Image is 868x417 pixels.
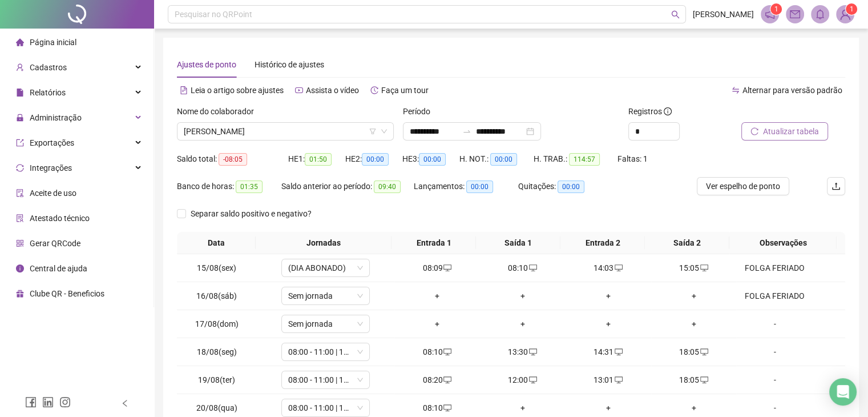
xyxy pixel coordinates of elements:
span: 00:00 [362,153,389,166]
span: desktop [699,348,708,356]
div: 08:10 [399,402,475,414]
span: down [357,404,364,411]
span: sync [16,164,24,172]
span: Relatórios [30,88,66,97]
span: export [16,139,24,147]
span: Separar saldo positivo e negativo? [186,207,316,220]
div: 14:31 [570,346,647,358]
div: Quitações: [518,180,601,193]
span: MARIA LUIZA DE CALDAS RODARTE [184,123,387,140]
span: 08:00 - 11:00 | 12:12 - 18:00 [288,343,363,360]
span: 17/08(dom) [195,319,239,328]
div: - [741,402,808,414]
span: instagram [59,396,71,408]
span: desktop [528,348,537,356]
th: Saída 2 [645,232,729,254]
span: 01:35 [236,181,263,193]
span: desktop [613,264,623,272]
span: Atualizar tabela [763,125,819,138]
div: Saldo total: [177,153,288,166]
img: 80004 [837,6,854,23]
span: desktop [699,264,708,272]
th: Saída 1 [476,232,560,254]
sup: Atualize o seu contato no menu Meus Dados [846,3,857,15]
div: HE 2: [345,153,402,166]
span: Faça um tour [381,86,429,95]
span: to [462,127,471,136]
div: 18:05 [656,346,732,358]
span: desktop [442,264,451,272]
span: Leia o artigo sobre ajustes [191,86,284,95]
button: Ver espelho de ponto [697,177,789,195]
div: + [399,318,475,330]
span: Central de ajuda [30,264,87,273]
div: - [741,374,808,386]
span: 16/08(sáb) [196,291,237,300]
div: 08:10 [485,262,561,274]
span: 00:00 [419,153,446,166]
div: + [570,318,647,330]
span: down [357,292,364,299]
div: + [656,290,732,302]
div: Lançamentos: [414,180,518,193]
span: desktop [699,376,708,384]
div: + [570,402,647,414]
div: 08:09 [399,262,475,274]
div: + [485,290,561,302]
span: left [121,399,129,407]
div: H. TRAB.: [534,153,617,166]
span: 01:50 [305,153,332,166]
div: Open Intercom Messenger [829,378,857,406]
span: upload [831,182,841,191]
span: audit [16,189,24,197]
div: + [656,318,732,330]
span: Sem jornada [288,315,363,332]
span: Administração [30,113,82,122]
span: history [370,86,378,94]
div: 14:03 [570,262,647,274]
span: linkedin [42,396,54,408]
span: search [671,10,680,19]
div: 12:00 [485,374,561,386]
button: Atualizar tabela [741,122,828,141]
span: filter [369,128,376,135]
span: Aceite de uso [30,189,76,198]
span: 19/08(ter) [198,375,235,384]
div: FOLGA FERIADO [741,290,808,302]
span: Assista o vídeo [306,86,359,95]
span: Ver espelho de ponto [706,180,780,193]
span: Cadastros [30,63,67,72]
span: Página inicial [30,38,76,47]
span: youtube [295,86,303,94]
span: swap-right [462,127,471,136]
div: + [399,290,475,302]
th: Observações [729,232,837,254]
span: desktop [528,264,537,272]
span: 1 [850,5,854,13]
sup: 1 [770,3,782,15]
span: file [16,89,24,97]
div: + [485,402,561,414]
span: Atestado técnico [30,214,90,223]
div: - [741,318,808,330]
span: info-circle [664,107,672,115]
span: Sem jornada [288,287,363,304]
span: [PERSON_NAME] [693,8,754,21]
div: Banco de horas: [177,180,281,193]
div: FOLGA FERIADO [741,262,808,274]
div: + [570,290,647,302]
span: solution [16,214,24,222]
div: HE 3: [402,153,459,166]
div: - [741,346,808,358]
div: 15:05 [656,262,732,274]
span: desktop [613,376,623,384]
span: file-text [180,86,188,94]
span: 18/08(seg) [197,347,237,356]
span: desktop [613,348,623,356]
span: reload [750,127,758,135]
span: 00:00 [558,181,584,193]
span: 00:00 [466,181,493,193]
span: 114:57 [569,153,600,166]
span: 08:00 - 11:00 | 12:12 - 18:00 [288,371,363,388]
span: down [357,376,364,383]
